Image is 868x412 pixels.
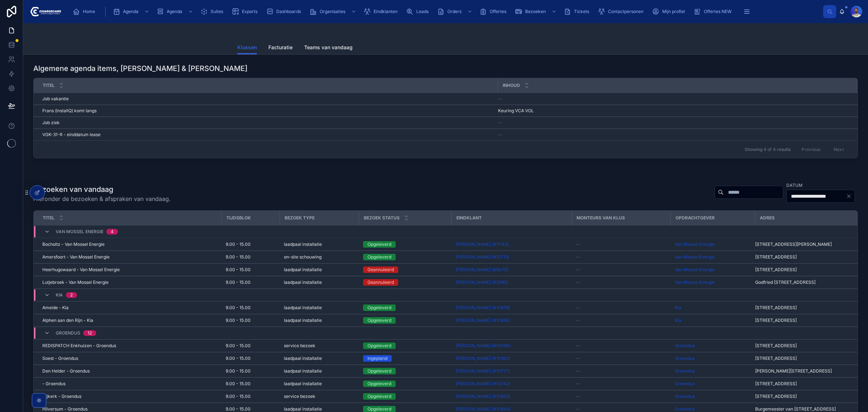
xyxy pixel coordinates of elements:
[576,318,666,323] a: --
[576,305,580,311] span: --
[675,381,695,387] a: Groendus
[596,5,648,18] a: Contactpersonen
[786,182,803,188] label: Datum
[42,279,109,285] span: Lutjebroek - Van Mossel Energie
[42,406,88,412] span: Hilversum - Groendus
[242,9,258,14] span: Exports
[675,343,750,349] a: Groendus
[456,254,509,260] span: [PERSON_NAME] (#10713)
[675,279,750,285] a: Van Mossel Energie
[284,241,354,247] a: laadpaal installatie
[675,406,695,412] a: Groendus
[675,279,715,285] a: Van Mossel Energie
[456,241,509,247] span: [PERSON_NAME] (#11143)
[675,343,695,349] span: Groendus
[367,304,391,311] div: Opgeleverd
[284,254,322,260] span: on-site schouwing
[456,368,510,374] span: [PERSON_NAME] (#10777)
[42,368,217,374] a: Den Helder - Groendus
[284,305,354,311] a: laadpaal installatie
[33,194,171,203] span: Hieronder de bezoeken & afspraken van vandaag.
[367,393,391,400] div: Opgeleverd
[498,108,848,114] a: Keuring VCA VOL
[525,9,546,14] span: Bezoeken
[42,356,78,361] span: Soest - Groendus
[675,267,715,273] span: Van Mossel Energie
[42,241,217,247] a: Bocholtz - Van Mossel Energie
[675,318,681,323] span: Kia
[576,356,666,361] a: --
[367,266,394,273] div: Geannuleerd
[456,406,511,412] a: [PERSON_NAME] (#10844)
[70,292,73,298] div: 2
[456,241,567,247] a: [PERSON_NAME] (#11143)
[456,318,567,323] a: [PERSON_NAME] (#10890)
[363,393,447,400] a: Opgeleverd
[562,5,594,18] a: Tickets
[576,267,666,273] a: --
[755,356,848,361] a: [STREET_ADDRESS]
[42,108,493,114] a: Frans (installQ) komt langs
[755,267,797,273] span: [STREET_ADDRESS]
[456,394,510,399] span: [PERSON_NAME] (#10802)
[284,356,322,361] span: laadpaal installatie
[456,279,508,285] a: [PERSON_NAME] (#3290)
[43,83,55,88] span: Titel
[675,241,750,247] a: Van Mossel Energie
[284,318,322,323] span: laadpaal installatie
[226,267,275,273] a: 9.00 - 15.00
[284,305,322,311] span: laadpaal installatie
[498,120,848,126] a: --
[846,193,855,199] button: Clear
[367,241,391,248] div: Opgeleverd
[42,254,110,260] span: Amersfoort - Van Mossel Energie
[576,356,580,361] span: --
[42,356,217,361] a: Soest - Groendus
[755,356,797,361] span: [STREET_ADDRESS]
[675,241,715,247] a: Van Mossel Energie
[755,267,848,273] a: [STREET_ADDRESS]
[363,317,447,324] a: Opgeleverd
[755,241,848,247] a: [STREET_ADDRESS][PERSON_NAME]
[363,254,447,260] a: Opgeleverd
[576,368,580,374] span: --
[284,381,322,387] span: laadpaal installatie
[42,254,217,260] a: Amersfoort - Van Mossel Energie
[56,229,103,235] span: Van Mossel Energie
[456,254,567,260] a: [PERSON_NAME] (#10713)
[42,318,93,323] span: Alphen aan den Rijn - Kia
[226,305,275,311] a: 9.00 - 15.00
[285,215,315,221] span: Bezoek type
[361,5,403,18] a: Eindklanten
[367,254,391,260] div: Opgeleverd
[284,267,322,273] span: laadpaal installatie
[755,241,832,247] span: [STREET_ADDRESS][PERSON_NAME]
[42,368,90,374] span: Den Helder - Groendus
[56,330,80,336] span: Groendus
[304,41,353,55] a: Teams van vandaag
[456,267,509,273] span: [PERSON_NAME] (#9070)
[692,5,737,18] a: Offertes NEW
[755,368,848,374] a: [PERSON_NAME][STREET_ADDRESS]
[456,305,510,311] span: [PERSON_NAME] (#10879)
[456,343,567,349] a: [PERSON_NAME] (#10090)
[608,9,643,14] span: Contactpersonen
[226,279,251,285] span: 9.00 - 15.00
[284,368,354,374] a: laadpaal installatie
[498,132,848,138] a: --
[226,241,275,247] a: 9.00 - 15.00
[675,368,695,374] a: Groendus
[498,96,848,102] a: --
[416,9,429,14] span: Leads
[447,9,461,14] span: Orders
[456,343,511,349] a: [PERSON_NAME] (#10090)
[42,267,120,273] span: Heerhugowaard - Van Mossel Energie
[226,318,251,323] span: 9.00 - 15.00
[676,215,715,221] span: Opdrachtgever
[755,406,848,412] a: Burgemeester van [STREET_ADDRESS]
[111,229,114,235] div: 4
[675,368,750,374] a: Groendus
[456,394,567,399] a: [PERSON_NAME] (#10802)
[42,108,97,114] span: Frans (installQ) komt langs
